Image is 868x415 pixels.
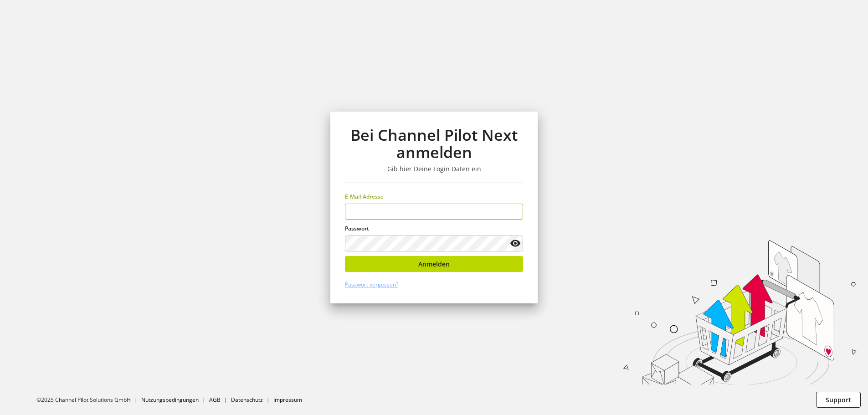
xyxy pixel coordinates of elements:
[231,396,263,404] a: Datenschutz
[826,395,851,405] span: Support
[36,396,141,404] li: ©2025 Channel Pilot Solutions GmbH
[418,259,450,269] span: Anmelden
[141,396,199,404] a: Nutzungsbedingungen
[345,126,523,161] h1: Bei Channel Pilot Next anmelden
[209,396,221,404] a: AGB
[273,396,302,404] a: Impressum
[345,165,523,173] h3: Gib hier Deine Login Daten ein
[345,225,369,232] span: Passwort
[816,392,861,408] button: Support
[345,256,523,272] button: Anmelden
[345,193,384,200] span: E-Mail-Adresse
[345,281,398,288] a: Passwort vergessen?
